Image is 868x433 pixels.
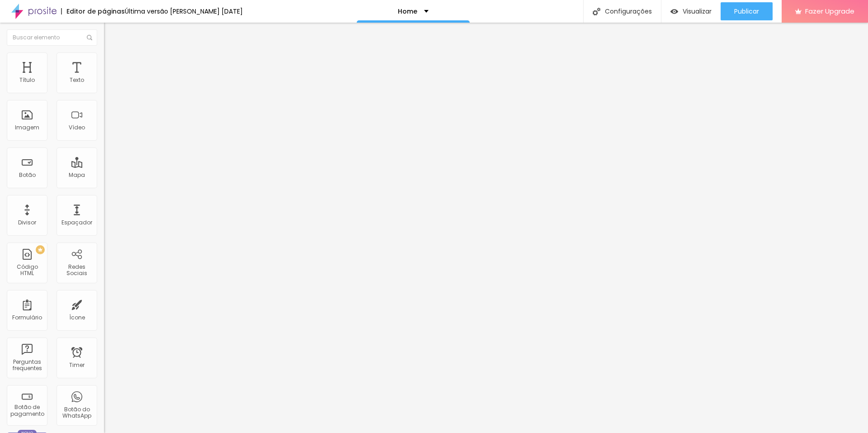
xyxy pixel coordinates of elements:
div: Ícone [69,314,85,321]
img: Icone [593,8,600,15]
button: Publicar [721,2,773,20]
div: Código HTML [9,264,45,277]
span: Visualizar [683,8,712,15]
span: Publicar [734,8,759,15]
div: Título [19,77,35,83]
div: Mapa [69,172,85,178]
p: Home [398,8,417,14]
input: Buscar elemento [7,29,97,46]
div: Espaçador [61,219,92,226]
div: Editor de páginas [61,8,125,14]
div: Última versão [PERSON_NAME] [DATE] [125,8,243,14]
div: Redes Sociais [59,264,94,277]
div: Vídeo [69,124,85,131]
div: Botão [19,172,36,178]
div: Texto [70,77,84,83]
div: Imagem [15,124,39,131]
div: Divisor [18,219,36,226]
button: Visualizar [661,2,721,20]
div: Timer [69,362,85,368]
div: Perguntas frequentes [9,359,45,372]
img: view-1.svg [670,8,678,15]
div: Botão de pagamento [9,404,45,417]
img: Icone [87,35,92,40]
div: Botão do WhatsApp [59,406,94,419]
span: Fazer Upgrade [805,7,854,15]
div: Formulário [12,314,42,321]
